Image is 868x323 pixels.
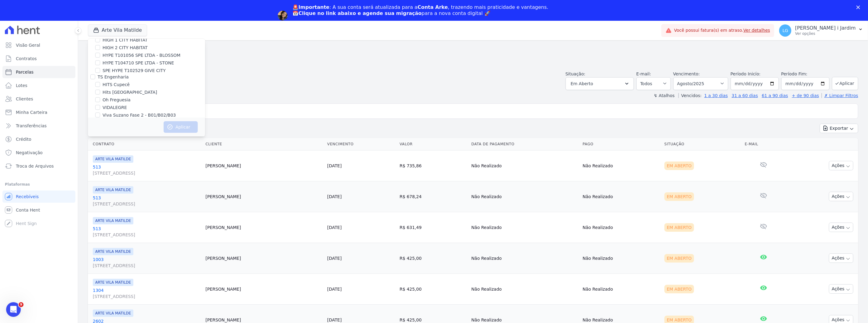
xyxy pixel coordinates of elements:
a: + de 90 dias [792,93,819,98]
span: Recebíveis [16,194,39,200]
a: Clientes [2,93,75,105]
span: ARTE VILA MATILDE [93,186,133,194]
td: Não Realizado [469,181,580,212]
h2: Parcelas [88,45,858,56]
td: Não Realizado [580,181,662,212]
a: 1304[STREET_ADDRESS] [93,287,201,299]
a: 1 a 30 dias [704,93,728,98]
a: Transferências [2,120,75,132]
th: Data de Pagamento [469,138,580,151]
label: HIGH 2 CITY HABITAT [103,45,148,51]
button: Exportar [820,124,858,133]
span: [STREET_ADDRESS] [93,293,201,299]
a: Recebíveis [2,191,75,203]
label: HYPE T101056 SPE LTDA - BLOSSOM [103,52,180,59]
label: Oh Freguesia [103,97,131,103]
span: Troca de Arquivos [16,163,54,169]
button: Ações [829,192,853,201]
label: Período Inicío: [731,71,761,76]
div: Em Aberto [664,254,694,263]
a: 1003[STREET_ADDRESS] [93,256,201,269]
a: [DATE] [327,256,342,261]
span: Transferências [16,123,47,129]
td: R$ 735,86 [397,150,469,181]
span: [STREET_ADDRESS] [93,170,201,176]
label: Vencimento: [673,71,700,76]
a: Lotes [2,79,75,92]
label: Período Fim: [781,71,830,77]
span: LG [783,28,788,33]
input: Buscar por nome do lote ou do cliente [99,105,855,117]
span: ARTE VILA MATILDE [93,155,133,163]
div: Em Aberto [664,161,694,170]
button: Aplicar [832,77,858,90]
td: R$ 678,24 [397,181,469,212]
th: Vencimento [325,138,397,151]
span: ARTE VILA MATILDE [93,279,133,286]
td: Não Realizado [469,274,580,304]
a: Minha Carteira [2,106,75,118]
td: [PERSON_NAME] [203,181,325,212]
th: Contrato [88,138,203,151]
label: Viva Suzano Fase 2 - B01/B02/B03 [103,112,176,118]
td: R$ 425,00 [397,243,469,274]
td: Não Realizado [469,243,580,274]
span: [STREET_ADDRESS] [93,263,201,269]
label: ↯ Atalhos [654,93,675,98]
span: ARTE VILA MATILDE [93,217,133,224]
button: Ações [829,161,853,170]
span: Clientes [16,96,33,102]
td: Não Realizado [580,212,662,243]
a: Ver detalhes [743,28,770,33]
span: Em Aberto [571,80,593,87]
a: Contratos [2,53,75,65]
label: VIDALEGRE [103,104,127,111]
label: HYPE T104710 SPE LTDA - STONE [103,60,174,66]
img: Profile image for Adriane [278,11,288,20]
span: [STREET_ADDRESS] [93,201,201,207]
button: Em Aberto [566,77,634,90]
a: Crédito [2,133,75,145]
div: : A sua conta será atualizada para a , trazendo mais praticidade e vantagens. 📅 para a nova conta... [292,4,548,16]
label: HIGH 1 CITY HABITAT [103,37,148,43]
td: Não Realizado [580,274,662,304]
span: Minha Carteira [16,109,47,115]
button: Aplicar [164,121,198,133]
th: Pago [580,138,662,151]
div: Em Aberto [664,192,694,201]
label: SPE HYPE T102529 GIVE CITY [103,67,166,74]
a: 513[STREET_ADDRESS] [93,226,201,238]
a: Conta Hent [2,204,75,216]
td: Não Realizado [469,150,580,181]
span: Parcelas [16,69,34,75]
td: Não Realizado [469,212,580,243]
span: ARTE VILA MATILDE [93,248,133,255]
label: HITS Cupecê [103,82,130,88]
span: Conta Hent [16,207,40,213]
td: [PERSON_NAME] [203,243,325,274]
a: [DATE] [327,287,342,292]
span: Negativação [16,150,43,156]
div: Em Aberto [664,223,694,232]
div: Em Aberto [664,285,694,293]
button: Ações [829,223,853,232]
a: 513[STREET_ADDRESS] [93,164,201,176]
span: Contratos [16,56,37,62]
a: [DATE] [327,225,342,230]
button: Ações [829,284,853,294]
a: [DATE] [327,163,342,168]
button: Ações [829,253,853,263]
td: Não Realizado [580,150,662,181]
a: ✗ Limpar Filtros [822,93,858,98]
button: LG [PERSON_NAME] i Jardim Ver opções [774,22,868,39]
a: [DATE] [327,318,342,322]
td: Não Realizado [580,243,662,274]
th: Valor [397,138,469,151]
b: Clique no link abaixo e agende sua migração [298,10,422,16]
p: [PERSON_NAME] i Jardim [795,25,856,31]
p: Ver opções [795,31,856,36]
a: 513[STREET_ADDRESS] [93,195,201,207]
span: Crédito [16,136,31,142]
td: [PERSON_NAME] [203,212,325,243]
span: ARTE VILA MATILDE [93,310,133,317]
